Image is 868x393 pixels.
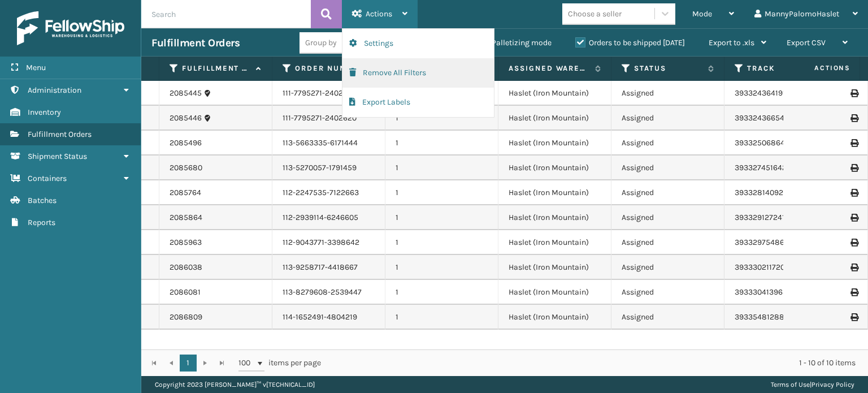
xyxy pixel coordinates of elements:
[295,63,363,74] label: Order Number
[509,63,589,74] label: Assigned Warehouse
[305,37,337,49] div: Group by
[272,305,385,330] td: 114-1652491-4804219
[238,357,255,369] span: 100
[170,312,202,323] a: 2086809
[735,312,789,322] a: 393354812889
[385,255,498,280] td: 1
[17,11,124,45] img: logo
[498,131,611,156] td: Haslet (Iron Mountain)
[28,174,67,183] span: Containers
[170,187,201,198] a: 2085764
[28,85,81,95] span: Administration
[385,180,498,205] td: 1
[385,230,498,255] td: 1
[151,36,240,50] h3: Fulfillment Orders
[611,156,724,180] td: Assigned
[747,63,815,74] label: Tracking Number
[787,38,826,47] span: Export CSV
[180,355,197,372] a: 1
[850,189,857,197] i: Print Label
[850,139,857,147] i: Print Label
[611,81,724,106] td: Assigned
[611,230,724,255] td: Assigned
[575,38,685,47] label: Orders to be shipped [DATE]
[779,59,857,77] span: Actions
[272,255,385,280] td: 113-9258717-4418667
[272,131,385,156] td: 113-5663335-6171444
[385,280,498,305] td: 1
[611,205,724,230] td: Assigned
[735,262,785,272] a: 393330211720
[611,305,724,330] td: Assigned
[611,106,724,131] td: Assigned
[170,162,202,174] a: 2085680
[170,237,202,248] a: 2085963
[771,381,810,388] a: Terms of Use
[611,131,724,156] td: Assigned
[735,113,789,123] a: 393324366540
[366,9,392,19] span: Actions
[170,262,202,273] a: 2086038
[735,138,789,148] a: 393325068644
[385,106,498,131] td: 1
[611,180,724,205] td: Assigned
[850,313,857,321] i: Print Label
[26,63,46,72] span: Menu
[170,287,201,298] a: 2086081
[611,255,724,280] td: Assigned
[771,376,854,393] div: |
[28,196,57,205] span: Batches
[692,9,712,19] span: Mode
[498,180,611,205] td: Haslet (Iron Mountain)
[611,280,724,305] td: Assigned
[735,287,788,297] a: 393330413968
[850,164,857,172] i: Print Label
[498,205,611,230] td: Haslet (Iron Mountain)
[735,213,785,222] a: 393329127241
[170,88,202,99] a: 2085445
[272,81,385,106] td: 111-7795271-2402620
[850,214,857,222] i: Print Label
[850,114,857,122] i: Print Label
[385,205,498,230] td: 1
[170,137,202,149] a: 2085496
[272,230,385,255] td: 112-9043771-3398642
[735,188,788,197] a: 393328140920
[811,381,854,388] a: Privacy Policy
[709,38,754,47] span: Export to .xls
[634,63,702,74] label: Status
[28,152,87,161] span: Shipment Status
[850,239,857,247] i: Print Label
[385,131,498,156] td: 1
[498,156,611,180] td: Haslet (Iron Mountain)
[385,305,498,330] td: 1
[498,230,611,255] td: Haslet (Iron Mountain)
[342,88,494,117] button: Export Labels
[272,106,385,131] td: 111-7795271-2402620
[272,205,385,230] td: 112-2939114-6246605
[735,88,785,98] a: 393324364191
[850,264,857,271] i: Print Label
[498,280,611,305] td: Haslet (Iron Mountain)
[498,81,611,106] td: Haslet (Iron Mountain)
[568,8,622,20] div: Choose a seller
[498,305,611,330] td: Haslet (Iron Mountain)
[735,163,787,172] a: 393327451642
[170,113,202,124] a: 2085446
[272,280,385,305] td: 113-8279608-2539447
[850,89,857,97] i: Print Label
[385,156,498,180] td: 1
[498,255,611,280] td: Haslet (Iron Mountain)
[272,156,385,180] td: 113-5270057-1791459
[342,29,494,58] button: Settings
[272,180,385,205] td: 112-2247535-7122663
[170,212,202,223] a: 2085864
[850,288,857,296] i: Print Label
[735,237,789,247] a: 393329754860
[498,106,611,131] td: Haslet (Iron Mountain)
[337,357,856,369] div: 1 - 10 of 10 items
[182,63,250,74] label: Fulfillment Order Id
[28,107,61,117] span: Inventory
[28,218,55,227] span: Reports
[155,376,315,393] p: Copyright 2023 [PERSON_NAME]™ v [TECHNICAL_ID]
